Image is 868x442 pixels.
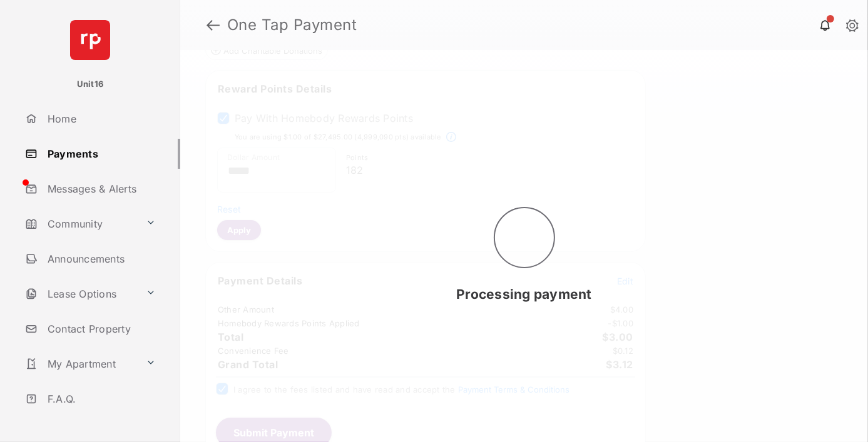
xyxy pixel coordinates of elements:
a: Lease Options [20,279,141,309]
img: svg+xml;base64,PHN2ZyB4bWxucz0iaHR0cDovL3d3dy53My5vcmcvMjAwMC9zdmciIHdpZHRoPSI2NCIgaGVpZ2h0PSI2NC... [70,20,110,60]
a: F.A.Q. [20,384,180,414]
a: Announcements [20,244,180,274]
a: My Apartment [20,349,141,379]
a: Home [20,104,180,134]
a: Community [20,209,141,239]
a: Payments [20,139,180,169]
a: Contact Property [20,314,180,344]
strong: One Tap Payment [227,18,357,33]
span: Processing payment [456,286,591,302]
a: Messages & Alerts [20,174,180,204]
p: Unit16 [77,78,104,91]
